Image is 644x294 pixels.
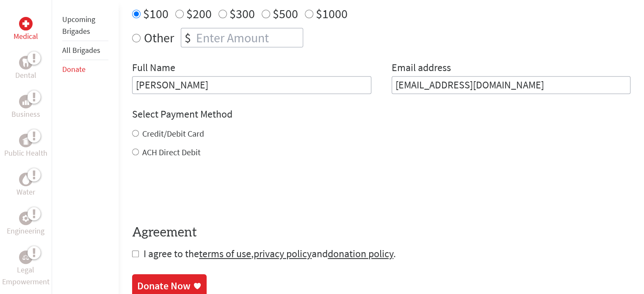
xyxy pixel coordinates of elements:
label: Credit/Debit Card [142,128,204,139]
input: Enter Full Name [132,76,371,94]
div: Donate Now [137,279,191,293]
li: All Brigades [62,41,108,60]
label: $500 [273,5,298,22]
input: Enter Amount [194,28,303,47]
a: EngineeringEngineering [7,212,44,237]
label: $1000 [316,5,348,22]
div: Public Health [19,134,33,147]
div: Dental [19,56,33,69]
label: ACH Direct Debit [142,147,201,157]
div: Medical [19,17,33,30]
label: $200 [186,5,212,22]
div: Legal Empowerment [19,250,33,264]
img: Legal Empowerment [22,255,29,260]
a: Upcoming Brigades [62,14,95,36]
p: Business [11,108,40,120]
a: All Brigades [62,45,100,55]
div: Engineering [19,212,33,225]
a: BusinessBusiness [11,95,40,120]
span: I agree to the , and . [144,247,396,260]
a: terms of use [199,247,251,260]
img: Engineering [22,215,29,222]
li: Donate [62,60,108,79]
a: WaterWater [17,173,35,198]
div: Water [19,173,33,186]
p: Dental [15,69,36,81]
img: Business [22,98,29,105]
div: Business [19,95,33,108]
p: Legal Empowerment [2,264,50,288]
p: Engineering [7,225,44,237]
img: Medical [22,20,29,27]
label: Full Name [132,61,175,76]
a: DentalDental [15,56,36,81]
a: Public HealthPublic Health [4,134,47,159]
a: donation policy [328,247,393,260]
a: MedicalMedical [14,17,38,42]
li: Upcoming Brigades [62,10,108,41]
img: Public Health [22,136,29,145]
label: $300 [229,5,255,22]
label: $100 [143,5,169,22]
h4: Agreement [132,225,630,240]
a: privacy policy [254,247,312,260]
div: $ [181,28,194,47]
p: Water [17,186,35,198]
a: Legal EmpowermentLegal Empowerment [2,250,50,288]
a: Donate [62,64,86,74]
label: Other [144,28,174,47]
p: Medical [14,30,38,42]
label: Email address [392,61,451,76]
p: Public Health [4,147,47,159]
iframe: reCAPTCHA [132,175,261,208]
input: Your Email [392,76,630,94]
img: Water [22,174,29,184]
img: Dental [22,58,29,66]
h4: Select Payment Method [132,107,630,121]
